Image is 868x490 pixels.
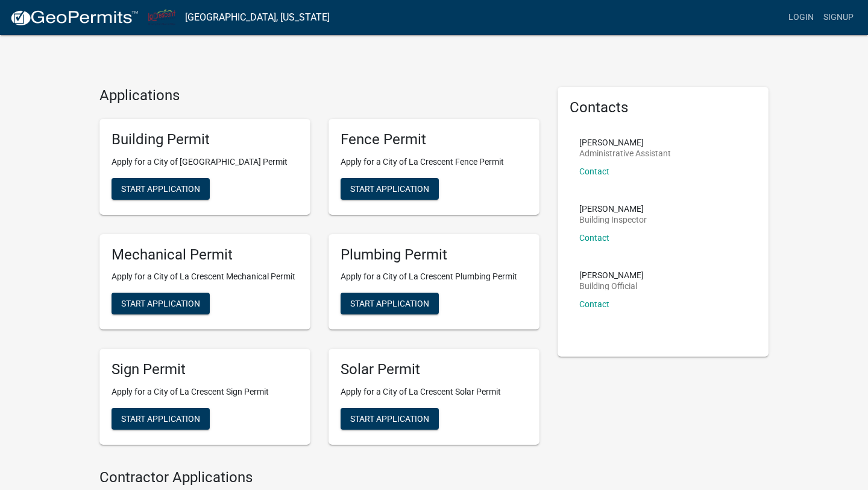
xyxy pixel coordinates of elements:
[579,205,647,213] p: [PERSON_NAME]
[121,299,200,308] span: Start Application
[341,156,527,168] p: Apply for a City of La Crescent Fence Permit
[579,149,671,157] p: Administrative Assistant
[185,7,330,28] a: [GEOGRAPHIC_DATA], [US_STATE]
[341,386,527,398] p: Apply for a City of La Crescent Solar Permit
[112,270,298,283] p: Apply for a City of La Crescent Mechanical Permit
[350,414,429,424] span: Start Application
[112,408,210,430] button: Start Application
[121,183,200,193] span: Start Application
[112,386,298,398] p: Apply for a City of La Crescent Sign Permit
[112,178,210,200] button: Start Application
[579,167,609,176] a: Contact
[99,469,539,486] h4: Contractor Applications
[341,293,439,314] button: Start Application
[112,156,298,168] p: Apply for a City of [GEOGRAPHIC_DATA] Permit
[570,99,756,116] h5: Contacts
[341,131,527,148] h5: Fence Permit
[99,87,539,454] wm-workflow-list-section: Applications
[112,293,210,314] button: Start Application
[579,138,671,147] p: [PERSON_NAME]
[121,414,200,424] span: Start Application
[341,270,527,283] p: Apply for a City of La Crescent Plumbing Permit
[112,246,298,264] h5: Mechanical Permit
[579,233,609,243] a: Contact
[784,6,819,29] a: Login
[341,178,439,200] button: Start Application
[350,299,429,308] span: Start Application
[341,246,527,264] h5: Plumbing Permit
[350,183,429,193] span: Start Application
[112,131,298,148] h5: Building Permit
[341,361,527,378] h5: Solar Permit
[112,361,298,378] h5: Sign Permit
[579,215,647,224] p: Building Inspector
[148,9,175,25] img: City of La Crescent, Minnesota
[579,282,644,290] p: Building Official
[341,408,439,430] button: Start Application
[579,299,609,309] a: Contact
[819,6,858,29] a: Signup
[99,87,539,104] h4: Applications
[579,271,644,279] p: [PERSON_NAME]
